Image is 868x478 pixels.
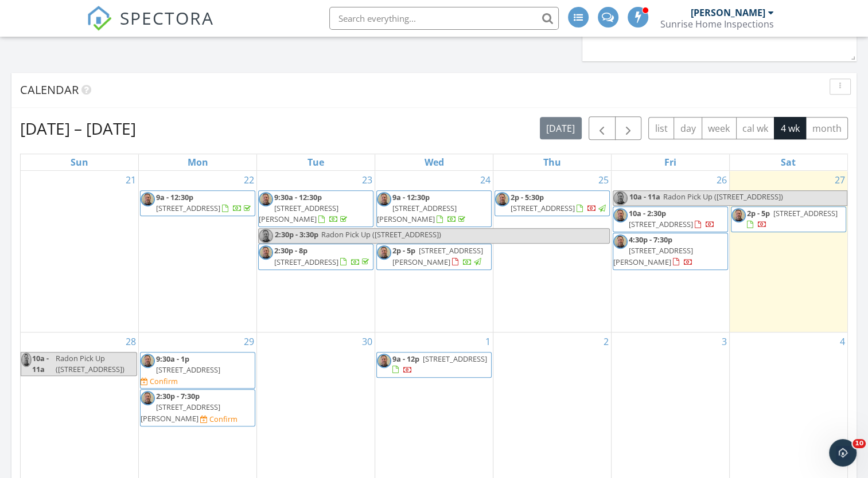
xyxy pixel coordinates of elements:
[21,352,32,367] img: screenshot_20250131_at_1.37.29pm.png
[258,190,373,228] a: 9:30a - 12:30p [STREET_ADDRESS][PERSON_NAME]
[321,229,441,240] span: Radon Pick Up ([STREET_ADDRESS])
[32,352,53,375] span: 10a - 11a
[156,391,200,401] span: 2:30p - 7:30p
[123,332,138,351] a: Go to September 28, 2025
[156,354,189,364] span: 9:30a - 1p
[805,117,848,139] button: month
[259,229,273,243] img: screenshot_20250131_at_1.37.29pm.png
[392,245,415,256] span: 2p - 5p
[156,192,193,202] span: 9a - 12:30p
[731,206,846,232] a: 2p - 5p [STREET_ADDRESS]
[392,354,419,364] span: 9a - 12p
[258,244,373,269] a: 2:30p - 8p [STREET_ADDRESS]
[21,171,139,332] td: Go to September 21, 2025
[832,171,847,189] a: Go to September 27, 2025
[377,245,391,260] img: screenshot_20250131_at_1.37.29pm.png
[274,245,371,267] a: 2:30p - 8p [STREET_ADDRESS]
[274,257,338,267] span: [STREET_ADDRESS]
[141,391,220,423] a: 2:30p - 7:30p [STREET_ADDRESS][PERSON_NAME]
[259,203,338,224] span: [STREET_ADDRESS][PERSON_NAME]
[141,192,155,206] img: screenshot_20250131_at_1.37.29pm.png
[156,354,220,375] a: 9:30a - 1p [STREET_ADDRESS]
[360,332,375,351] a: Go to September 30, 2025
[541,154,563,170] a: Thursday
[747,208,838,229] a: 2p - 5p [STREET_ADDRESS]
[589,116,616,140] button: Previous
[613,234,693,267] a: 4:30p - 7:30p [STREET_ADDRESS][PERSON_NAME]
[242,332,256,351] a: Go to September 29, 2025
[377,354,391,368] img: screenshot_20250131_at_1.37.29pm.png
[87,6,112,31] img: The Best Home Inspection Software - Spectora
[156,365,220,375] span: [STREET_ADDRESS]
[139,171,257,332] td: Go to September 22, 2025
[376,352,492,378] a: 9a - 12p [STREET_ADDRESS]
[493,171,611,332] td: Go to September 25, 2025
[648,117,674,139] button: list
[702,117,737,139] button: week
[422,154,446,170] a: Wednesday
[611,171,729,332] td: Go to September 26, 2025
[375,171,493,332] td: Go to September 24, 2025
[629,191,661,205] span: 10a - 11a
[392,354,487,375] a: 9a - 12p [STREET_ADDRESS]
[242,171,256,189] a: Go to September 22, 2025
[596,171,611,189] a: Go to September 25, 2025
[392,245,483,267] a: 2p - 5p [STREET_ADDRESS][PERSON_NAME]
[120,6,214,30] span: SPECTORA
[779,154,798,170] a: Saturday
[663,191,783,202] span: Radon Pick Up ([STREET_ADDRESS])
[68,154,91,170] a: Sunday
[615,116,642,140] button: Next
[141,391,155,405] img: screenshot_20250131_at_1.37.29pm.png
[511,192,608,213] a: 2p - 5:30p [STREET_ADDRESS]
[853,439,866,448] span: 10
[56,353,124,374] span: Radon Pick Up ([STREET_ADDRESS])
[377,192,468,224] a: 9a - 12:30p [STREET_ADDRESS][PERSON_NAME]
[392,245,483,267] span: [STREET_ADDRESS][PERSON_NAME]
[613,191,628,205] img: screenshot_20250131_at_1.37.29pm.png
[423,354,487,364] span: [STREET_ADDRESS]
[662,154,679,170] a: Friday
[329,7,559,30] input: Search everything...
[613,208,628,222] img: screenshot_20250131_at_1.37.29pm.png
[478,171,493,189] a: Go to September 24, 2025
[200,414,238,425] a: Confirm
[736,117,775,139] button: cal wk
[747,208,770,218] span: 2p - 5p
[305,154,326,170] a: Tuesday
[613,234,628,249] img: screenshot_20250131_at_1.37.29pm.png
[209,414,238,424] div: Confirm
[495,190,610,216] a: 2p - 5:30p [STREET_ADDRESS]
[274,245,308,256] span: 2:30p - 8p
[259,192,273,206] img: screenshot_20250131_at_1.37.29pm.png
[773,208,838,218] span: [STREET_ADDRESS]
[376,190,492,228] a: 9a - 12:30p [STREET_ADDRESS][PERSON_NAME]
[156,192,253,213] a: 9a - 12:30p [STREET_ADDRESS]
[511,192,544,202] span: 2p - 5:30p
[150,377,178,386] div: Confirm
[140,352,255,389] a: 9:30a - 1p [STREET_ADDRESS] Confirm
[674,117,702,139] button: day
[838,332,847,351] a: Go to October 4, 2025
[731,208,746,222] img: screenshot_20250131_at_1.37.29pm.png
[613,206,728,232] a: 10a - 2:30p [STREET_ADDRESS]
[141,376,178,387] a: Confirm
[257,171,375,332] td: Go to September 23, 2025
[729,171,847,332] td: Go to September 27, 2025
[274,192,322,202] span: 9:30a - 12:30p
[185,154,211,170] a: Monday
[629,208,666,218] span: 10a - 2:30p
[719,332,729,351] a: Go to October 3, 2025
[156,203,220,213] span: [STREET_ADDRESS]
[360,171,375,189] a: Go to September 23, 2025
[140,389,255,426] a: 2:30p - 7:30p [STREET_ADDRESS][PERSON_NAME] Confirm
[829,439,857,467] iframe: Intercom live chat
[376,244,492,269] a: 2p - 5p [STREET_ADDRESS][PERSON_NAME]
[774,117,806,139] button: 4 wk
[613,233,728,270] a: 4:30p - 7:30p [STREET_ADDRESS][PERSON_NAME]
[483,332,493,351] a: Go to October 1, 2025
[377,203,457,224] span: [STREET_ADDRESS][PERSON_NAME]
[377,192,391,206] img: screenshot_20250131_at_1.37.29pm.png
[123,171,138,189] a: Go to September 21, 2025
[274,229,319,243] span: 2:30p - 3:30p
